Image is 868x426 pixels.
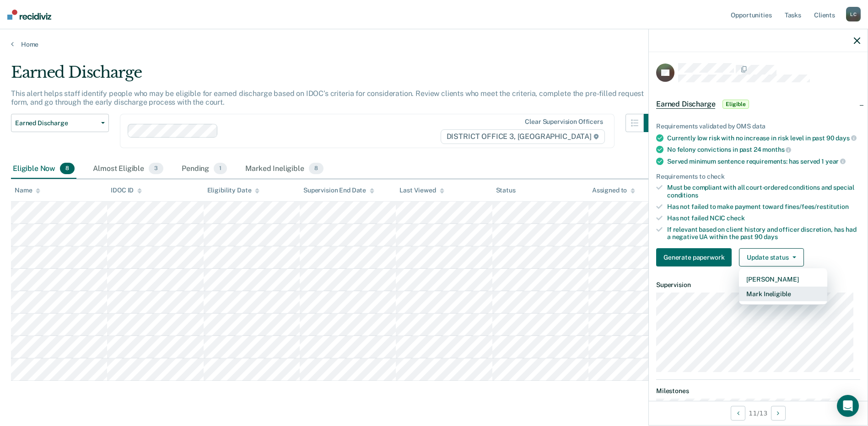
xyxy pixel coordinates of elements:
button: Previous Opportunity [731,406,745,421]
span: days [836,134,856,142]
div: Almost Eligible [91,159,165,179]
div: Eligibility Date [207,186,260,194]
span: Earned Discharge [15,119,97,127]
div: Served minimum sentence requirements: has served 1 [667,157,860,165]
div: L C [846,7,861,21]
button: Generate paperwork [656,248,732,266]
span: Eligible [722,100,749,109]
span: days [764,233,777,240]
div: Last Viewed [399,186,444,194]
div: Currently low risk with no increase in risk level in past 90 [667,134,860,142]
dt: Supervision [656,281,860,289]
span: conditions [667,192,698,199]
a: Navigate to form link [656,248,735,266]
div: Status [496,186,516,194]
div: If relevant based on client history and officer discretion, has had a negative UA within the past 90 [667,226,860,241]
div: Clear supervision officers [525,118,603,126]
div: Marked Ineligible [243,159,325,179]
span: 8 [309,163,323,175]
span: fines/fees/restitution [785,203,849,210]
span: Earned Discharge [656,100,715,109]
div: 11 / 13 [649,401,868,425]
a: Home [11,40,857,48]
div: Assigned to [592,186,635,194]
span: year [825,158,846,165]
div: Must be compliant with all court-ordered conditions and special [667,184,860,199]
p: This alert helps staff identify people who may be eligible for earned discharge based on IDOC’s c... [11,89,644,106]
img: Recidiviz [7,10,51,20]
dt: Milestones [656,387,860,395]
div: Has not failed NCIC [667,214,860,222]
div: IDOC ID [111,186,142,194]
div: Name [15,186,40,194]
div: Open Intercom Messenger [837,395,859,417]
span: months [762,146,791,153]
span: 1 [214,163,227,175]
div: Has not failed to make payment toward [667,203,860,211]
div: Eligible Now [11,159,76,179]
div: Requirements to check [656,173,860,181]
button: Mark Ineligible [739,287,827,301]
div: Earned Discharge [11,63,662,89]
span: check [727,214,744,222]
button: Update status [739,248,803,266]
div: Requirements validated by OMS data [656,122,860,130]
div: Pending [180,159,229,179]
button: Next Opportunity [771,406,786,421]
button: [PERSON_NAME] [739,272,827,287]
span: DISTRICT OFFICE 3, [GEOGRAPHIC_DATA] [441,129,605,144]
div: Supervision End Date [303,186,374,194]
div: Earned DischargeEligible [649,90,868,119]
span: 3 [149,163,163,175]
div: No felony convictions in past 24 [667,145,860,154]
span: 8 [60,163,75,175]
